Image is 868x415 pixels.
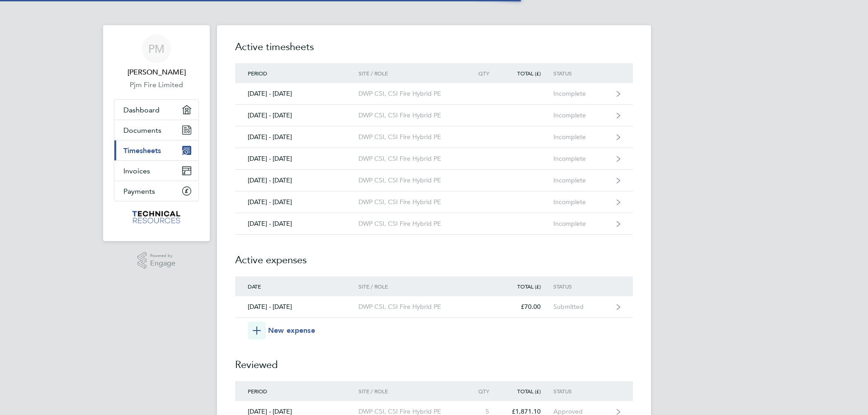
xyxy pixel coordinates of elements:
img: technicalresources-logo-retina.png [131,210,182,225]
h2: Active expenses [235,235,633,276]
div: Submitted [553,303,609,311]
div: DWP CSI, CSI Fire Hybrid PE [359,198,462,206]
div: [DATE] - [DATE] [235,112,359,119]
div: [DATE] - [DATE] [235,177,359,184]
span: Period [248,387,267,395]
a: [DATE] - [DATE]DWP CSI, CSI Fire Hybrid PEIncomplete [235,191,633,213]
a: Payments [114,181,198,201]
span: Documents [123,126,161,135]
button: New expense [248,322,315,340]
a: [DATE] - [DATE]DWP CSI, CSI Fire Hybrid PEIncomplete [235,126,633,148]
div: [DATE] - [DATE] [235,220,359,228]
a: [DATE] - [DATE]DWP CSI, CSI Fire Hybrid PEIncomplete [235,148,633,170]
div: Total (£) [502,388,553,394]
div: Date [235,283,359,289]
div: DWP CSI, CSI Fire Hybrid PE [359,112,462,119]
div: Incomplete [553,90,609,98]
a: [DATE] - [DATE]DWP CSI, CSI Fire Hybrid PEIncomplete [235,83,633,105]
div: Status [553,70,609,76]
span: Payments [123,187,155,196]
div: Qty [462,70,502,76]
nav: Main navigation [103,25,210,241]
div: Incomplete [553,198,609,206]
div: [DATE] - [DATE] [235,303,359,311]
div: Status [553,283,609,289]
div: [DATE] - [DATE] [235,198,359,206]
span: New expense [268,325,315,336]
div: Site / Role [359,388,462,394]
div: DWP CSI, CSI Fire Hybrid PE [359,177,462,184]
a: Invoices [114,161,198,181]
a: Timesheets [114,140,198,160]
span: PM [148,43,165,55]
div: DWP CSI, CSI Fire Hybrid PE [359,133,462,141]
div: Qty [462,388,502,394]
div: [DATE] - [DATE] [235,90,359,98]
div: Incomplete [553,155,609,163]
a: Go to home page [114,210,199,225]
div: DWP CSI, CSI Fire Hybrid PE [359,155,462,163]
div: [DATE] - [DATE] [235,155,359,163]
span: Timesheets [123,146,161,155]
a: Documents [114,120,198,140]
a: Powered byEngage [137,252,176,269]
span: Dashboard [123,106,160,114]
h2: Reviewed [235,340,633,381]
div: £70.00 [502,303,553,311]
a: [DATE] - [DATE]DWP CSI, CSI Fire Hybrid PEIncomplete [235,213,633,235]
span: Period [248,70,267,77]
a: PM[PERSON_NAME] [114,34,199,78]
span: Powered by [150,252,175,260]
span: Invoices [123,167,150,175]
span: Paul Morgan [114,67,199,78]
a: [DATE] - [DATE]DWP CSI, CSI Fire Hybrid PEIncomplete [235,170,633,191]
div: Incomplete [553,220,609,228]
div: DWP CSI, CSI Fire Hybrid PE [359,220,462,228]
div: Incomplete [553,177,609,184]
a: Pjm Fire Limited [114,79,199,90]
div: Total (£) [502,70,553,76]
div: DWP CSI, CSI Fire Hybrid PE [359,303,462,311]
div: Incomplete [553,112,609,119]
div: Total (£) [502,283,553,289]
div: DWP CSI, CSI Fire Hybrid PE [359,90,462,98]
h2: Active timesheets [235,40,633,63]
div: [DATE] - [DATE] [235,133,359,141]
div: Site / Role [359,70,462,76]
span: Engage [150,260,175,267]
a: Dashboard [114,100,198,120]
div: Status [553,388,609,394]
a: [DATE] - [DATE]DWP CSI, CSI Fire Hybrid PEIncomplete [235,105,633,126]
div: Site / Role [359,283,462,289]
div: Incomplete [553,133,609,141]
a: [DATE] - [DATE]DWP CSI, CSI Fire Hybrid PE£70.00Submitted [235,296,633,318]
